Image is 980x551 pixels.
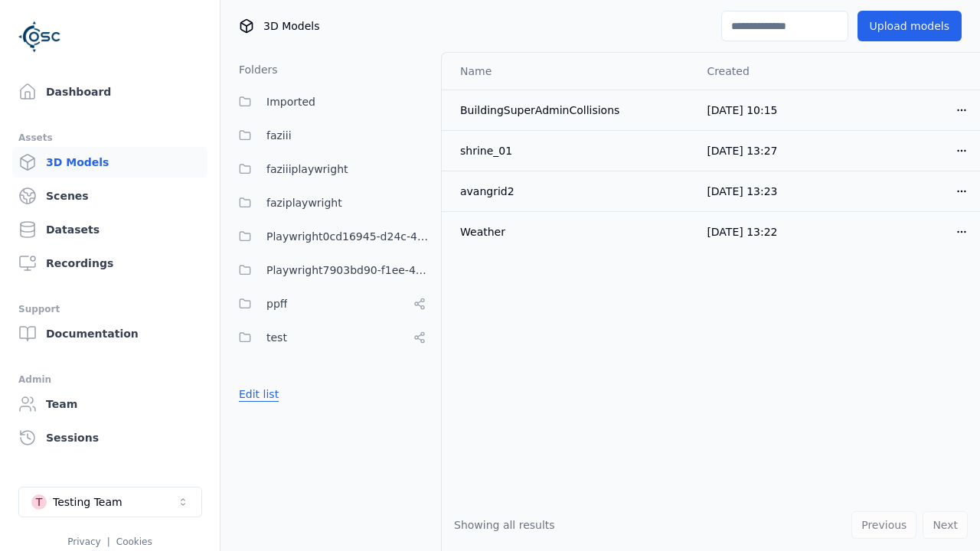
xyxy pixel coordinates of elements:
img: Logo [18,15,61,58]
div: avangrid2 [460,184,682,199]
a: Scenes [12,181,207,211]
div: Assets [18,129,201,147]
a: Documentation [12,318,207,349]
a: Datasets [12,214,207,245]
span: faziii [266,126,292,145]
span: [DATE] 13:22 [707,226,777,238]
span: ppff [266,295,287,313]
span: faziplaywright [266,194,342,212]
a: Team [12,389,207,419]
span: 3D Models [263,18,319,34]
button: Upload models [857,11,962,41]
button: Imported [230,86,432,117]
a: Dashboard [12,77,207,107]
span: Playwright0cd16945-d24c-45f9-a8ba-c74193e3fd84 [266,227,432,246]
span: test [266,328,287,347]
span: [DATE] 13:23 [707,185,777,197]
a: Sessions [12,422,207,453]
h3: Folders [230,62,278,77]
span: Imported [266,93,315,111]
a: 3D Models [12,147,207,178]
span: Showing all results [454,519,555,531]
a: Privacy [67,536,100,547]
th: Name [442,53,694,90]
div: Admin [18,370,201,389]
span: faziiiplaywright [266,160,348,178]
div: shrine_01 [460,143,682,158]
div: Testing Team [53,494,122,510]
button: Playwright0cd16945-d24c-45f9-a8ba-c74193e3fd84 [230,221,432,252]
button: ppff [230,289,432,319]
div: T [31,494,47,510]
a: Cookies [116,536,152,547]
span: | [107,536,110,547]
th: Created [694,53,838,90]
a: Recordings [12,248,207,279]
button: faziii [230,120,432,151]
button: Playwright7903bd90-f1ee-40e5-8689-7a943bbd43ef [230,255,432,285]
button: test [230,322,432,353]
button: faziiiplaywright [230,154,432,184]
button: Edit list [230,380,288,408]
div: Support [18,300,201,318]
div: BuildingSuperAdminCollisions [460,103,682,118]
span: Playwright7903bd90-f1ee-40e5-8689-7a943bbd43ef [266,261,432,279]
span: [DATE] 10:15 [707,104,777,116]
div: Weather [460,224,682,240]
span: [DATE] 13:27 [707,145,777,157]
button: Select a workspace [18,487,202,517]
button: faziplaywright [230,187,432,218]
